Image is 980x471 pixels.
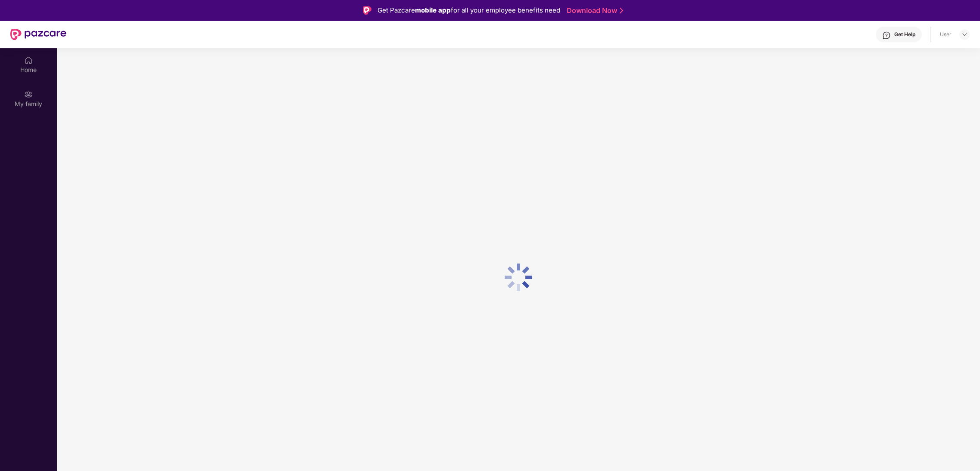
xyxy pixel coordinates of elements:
[24,56,33,65] img: svg+xml;base64,PHN2ZyBpZD0iSG9tZSIgeG1sbnM9Imh0dHA6Ly93d3cudzMub3JnLzIwMDAvc3ZnIiB3aWR0aD0iMjAiIG...
[882,31,891,40] img: svg+xml;base64,PHN2ZyBpZD0iSGVscC0zMngzMiIgeG1sbnM9Imh0dHA6Ly93d3cudzMub3JnLzIwMDAvc3ZnIiB3aWR0aD...
[24,90,33,99] img: svg+xml;base64,PHN2ZyB3aWR0aD0iMjAiIGhlaWdodD0iMjAiIHZpZXdCb3g9IjAgMCAyMCAyMCIgZmlsbD0ibm9uZSIgeG...
[10,29,66,40] img: New Pazcare Logo
[894,31,915,38] div: Get Help
[961,31,968,38] img: svg+xml;base64,PHN2ZyBpZD0iRHJvcGRvd24tMzJ4MzIiIHhtbG5zPSJodHRwOi8vd3d3LnczLm9yZy8yMDAwL3N2ZyIgd2...
[940,31,952,38] div: User
[363,6,371,15] img: Logo
[620,6,623,15] img: Stroke
[567,6,621,15] a: Download Now
[415,6,451,14] strong: mobile app
[378,5,560,16] div: Get Pazcare for all your employee benefits need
